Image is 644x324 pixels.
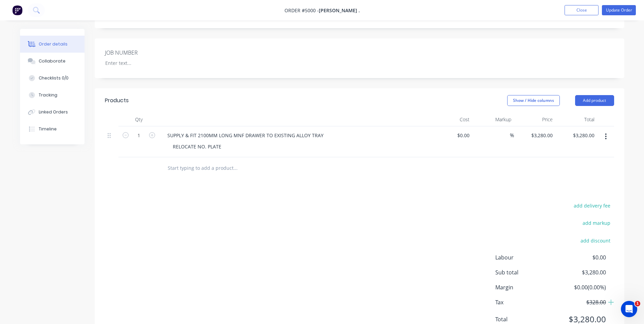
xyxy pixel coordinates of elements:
div: Timeline [39,126,57,132]
span: Sub total [495,268,556,276]
div: SUPPLY & FIT 2100MM LONG MNF DRAWER TO EXISTING ALLOY TRAY [162,130,329,140]
button: Show / Hide columns [507,95,560,106]
div: Linked Orders [39,109,68,115]
button: Checklists 0/0 [20,70,85,87]
span: $328.00 [555,298,606,306]
div: Products [105,96,129,105]
span: Tax [495,298,556,306]
img: Factory [12,5,22,15]
span: Labour [495,253,556,262]
span: [PERSON_NAME] . [319,7,360,14]
button: Update Order [602,5,636,15]
span: Order #5000 - [284,7,319,14]
button: add delivery fee [570,201,614,210]
div: Qty [118,113,159,126]
span: $0.00 ( 0.00 %) [555,283,606,291]
button: Order details [20,36,85,53]
button: add markup [579,218,614,228]
input: Start typing to add a product... [167,161,303,175]
div: Price [514,113,556,126]
div: Order details [39,41,68,47]
button: Collaborate [20,53,85,70]
button: Add product [575,95,614,106]
span: $0.00 [555,253,606,262]
span: % [510,131,514,139]
div: Total [555,113,597,126]
span: 1 [635,301,640,306]
div: Markup [472,113,514,126]
button: Linked Orders [20,104,85,121]
button: add discount [577,236,614,245]
div: Collaborate [39,58,66,64]
iframe: Intercom live chat [621,301,637,317]
button: Close [565,5,599,15]
div: Checklists 0/0 [39,75,69,81]
span: Total [495,315,556,323]
div: Cost [431,113,473,126]
button: Timeline [20,121,85,138]
label: JOB NUMBER [105,49,190,57]
button: Tracking [20,87,85,104]
div: Tracking [39,92,57,98]
span: $3,280.00 [555,268,606,276]
div: RELOCATE NO. PLATE [167,142,227,151]
span: Margin [495,283,556,291]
